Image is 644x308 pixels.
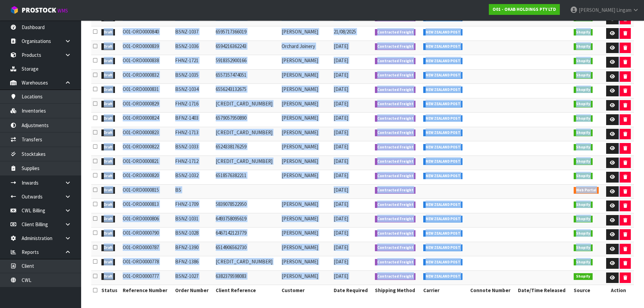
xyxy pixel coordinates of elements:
[101,273,115,280] span: Draft
[173,127,214,141] td: FHNZ-1713
[280,242,332,256] td: [PERSON_NAME]
[574,29,593,36] span: Shopify
[280,127,332,141] td: [PERSON_NAME]
[173,55,214,70] td: FHNZ-1721
[334,273,348,279] span: [DATE]
[280,98,332,113] td: [PERSON_NAME]
[173,41,214,55] td: BSNZ-1036
[214,84,280,98] td: 6556243132675
[574,43,593,50] span: Shopify
[121,242,174,256] td: O01-ORD0000787
[574,144,593,151] span: Shopify
[423,273,463,280] span: NEW ZEALAND POST
[121,184,174,199] td: O01-ORD0000815
[423,29,463,36] span: NEW ZEALAND POST
[214,127,280,141] td: [CREDIT_CARD_NUMBER]
[280,55,332,70] td: [PERSON_NAME]
[375,216,416,222] span: Contracted Freight
[334,72,348,78] span: [DATE]
[214,69,280,84] td: 6557357474051
[121,213,174,228] td: O01-ORD0000806
[373,285,422,296] th: Shipping Method
[173,156,214,170] td: FHNZ-1712
[214,156,280,170] td: [CREDIT_CARD_NUMBER]
[214,41,280,55] td: 6594216362243
[101,202,115,208] span: Draft
[423,216,463,222] span: NEW ZEALAND POST
[574,273,593,280] span: Shopify
[423,58,463,65] span: NEW ZEALAND POST
[572,285,603,296] th: Source
[173,285,214,296] th: Order Number
[173,170,214,185] td: BSNZ-1032
[173,84,214,98] td: BSNZ-1034
[375,43,416,50] span: Contracted Freight
[334,100,348,107] span: [DATE]
[375,115,416,122] span: Contracted Freight
[121,285,174,296] th: Reference Number
[603,285,634,296] th: Action
[375,29,416,36] span: Contracted Freight
[214,113,280,127] td: 6579057950890
[574,58,593,65] span: Shopify
[280,69,332,84] td: [PERSON_NAME]
[375,87,416,93] span: Contracted Freight
[22,6,56,15] span: ProStock
[101,43,115,50] span: Draft
[214,199,280,213] td: 5839078522950
[173,184,214,199] td: BS
[280,285,332,296] th: Customer
[423,230,463,237] span: NEW ZEALAND POST
[334,57,348,64] span: [DATE]
[121,26,174,41] td: O01-ORD0000840
[423,129,463,136] span: NEW ZEALAND POST
[280,113,332,127] td: [PERSON_NAME]
[574,244,593,251] span: Shopify
[423,87,463,93] span: NEW ZEALAND POST
[574,187,599,194] span: Web Portal
[332,285,373,296] th: Date Required
[280,141,332,156] td: [PERSON_NAME]
[280,256,332,271] td: [PERSON_NAME]
[280,170,332,185] td: [PERSON_NAME]
[121,127,174,141] td: O01-ORD0000823
[214,270,280,285] td: 6382379598083
[334,215,348,222] span: [DATE]
[173,228,214,242] td: BSNZ-1028
[334,115,348,121] span: [DATE]
[280,26,332,41] td: [PERSON_NAME]
[121,141,174,156] td: O01-ORD0000822
[214,213,280,228] td: 6493758095619
[375,58,416,65] span: Contracted Freight
[423,115,463,122] span: NEW ZEALAND POST
[334,244,348,251] span: [DATE]
[574,158,593,165] span: Shopify
[101,115,115,122] span: Draft
[334,230,348,236] span: [DATE]
[101,216,115,222] span: Draft
[214,141,280,156] td: 6524338176259
[101,72,115,79] span: Draft
[280,156,332,170] td: [PERSON_NAME]
[469,285,516,296] th: Connote Number
[334,28,356,35] span: 21/08/2025
[375,187,416,194] span: Contracted Freight
[334,86,348,92] span: [DATE]
[101,29,115,36] span: Draft
[173,270,214,285] td: BSNZ-1027
[121,113,174,127] td: O01-ORD0000824
[375,129,416,136] span: Contracted Freight
[214,256,280,271] td: [CREDIT_CARD_NUMBER]
[214,242,280,256] td: 6514906562730
[100,285,121,296] th: Status
[101,129,115,136] span: Draft
[422,285,469,296] th: Carrier
[579,7,615,13] span: [PERSON_NAME]
[214,98,280,113] td: [CREDIT_CARD_NUMBER]
[375,158,416,165] span: Contracted Freight
[121,69,174,84] td: O01-ORD0000832
[280,41,332,55] td: Orchard Joinery
[101,230,115,237] span: Draft
[334,43,348,49] span: [DATE]
[280,228,332,242] td: [PERSON_NAME]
